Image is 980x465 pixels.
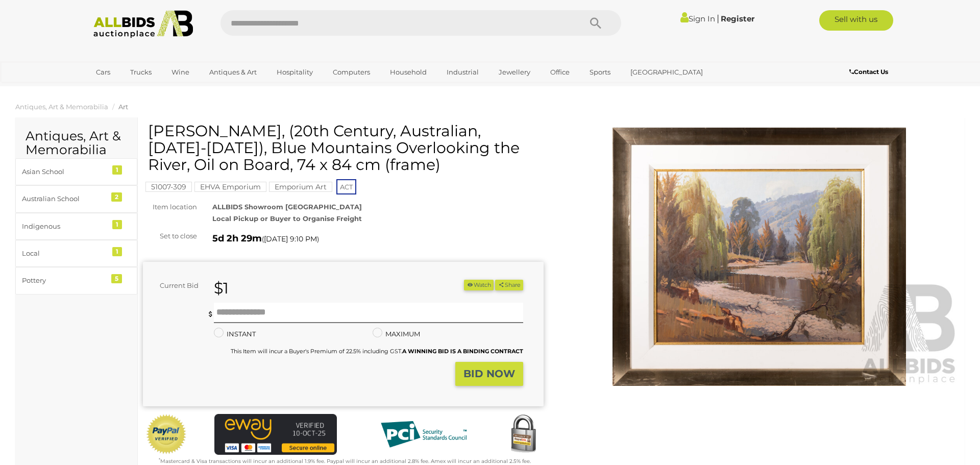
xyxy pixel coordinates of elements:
strong: Local Pickup or Buyer to Organise Freight [212,214,362,223]
a: Emporium Art [269,183,332,191]
a: Trucks [124,64,158,81]
b: Contact Us [849,68,888,76]
img: PCI DSS compliant [373,414,475,455]
div: 2 [111,192,122,202]
img: Dixon Copes, (20th Century, Australian, 1914-2002), Blue Mountains Overlooking the River, Oil on ... [559,128,960,386]
span: | [717,13,719,24]
div: Australian School [22,193,106,205]
a: Art [118,103,128,111]
a: Sports [583,64,617,81]
a: Asian School 1 [15,158,137,185]
img: Secured by Rapid SSL [503,414,544,455]
li: Watch this item [464,280,494,290]
button: BID NOW [455,362,523,386]
a: Household [383,64,433,81]
a: Register [721,14,754,23]
a: Wine [165,64,196,81]
strong: $1 [214,279,229,298]
img: eWAY Payment Gateway [214,414,337,455]
a: Indigenous 1 [15,213,137,240]
img: Official PayPal Seal [145,414,187,455]
a: Antiques & Art [203,64,263,81]
b: A WINNING BID IS A BINDING CONTRACT [402,348,523,355]
h1: [PERSON_NAME], (20th Century, Australian, [DATE]-[DATE]), Blue Mountains Overlooking the River, O... [148,123,541,173]
div: Asian School [22,166,106,178]
a: Cars [89,64,117,81]
a: Sign In [680,14,715,23]
a: Hospitality [270,64,320,81]
div: 1 [112,247,122,256]
h2: Antiques, Art & Memorabilia [26,129,127,157]
small: This Item will incur a Buyer's Premium of 22.5% including GST. [231,348,523,355]
strong: BID NOW [463,368,515,380]
a: Sell with us [819,10,893,31]
a: Industrial [440,64,485,81]
div: Current Bid [143,280,206,291]
small: Mastercard & Visa transactions will incur an additional 1.9% fee. Paypal will incur an additional... [159,458,531,464]
strong: ALLBIDS Showroom [GEOGRAPHIC_DATA] [212,203,362,211]
div: Local [22,248,106,259]
mark: Emporium Art [269,182,332,192]
a: Australian School 2 [15,185,137,212]
img: Allbids.com.au [88,10,199,38]
mark: 51007-309 [145,182,192,192]
strong: 5d 2h 29m [212,233,262,244]
button: Search [570,10,621,36]
div: 5 [111,274,122,283]
a: Pottery 5 [15,267,137,294]
a: EHVA Emporium [194,183,266,191]
div: Item location [135,201,205,213]
button: Watch [464,280,494,290]
mark: EHVA Emporium [194,182,266,192]
div: 1 [112,165,122,175]
div: Indigenous [22,221,106,232]
div: Pottery [22,275,106,286]
span: ( ) [262,235,319,243]
label: INSTANT [214,328,256,340]
div: Set to close [135,230,205,242]
a: Office [544,64,576,81]
span: [DATE] 9:10 PM [264,234,317,243]
label: MAXIMUM [373,328,420,340]
a: Contact Us [849,66,891,78]
div: 1 [112,220,122,229]
button: Share [495,280,523,290]
span: ACT [336,179,356,194]
a: Computers [326,64,377,81]
a: [GEOGRAPHIC_DATA] [624,64,709,81]
a: 51007-309 [145,183,192,191]
a: Local 1 [15,240,137,267]
a: Antiques, Art & Memorabilia [15,103,108,111]
a: Jewellery [492,64,537,81]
